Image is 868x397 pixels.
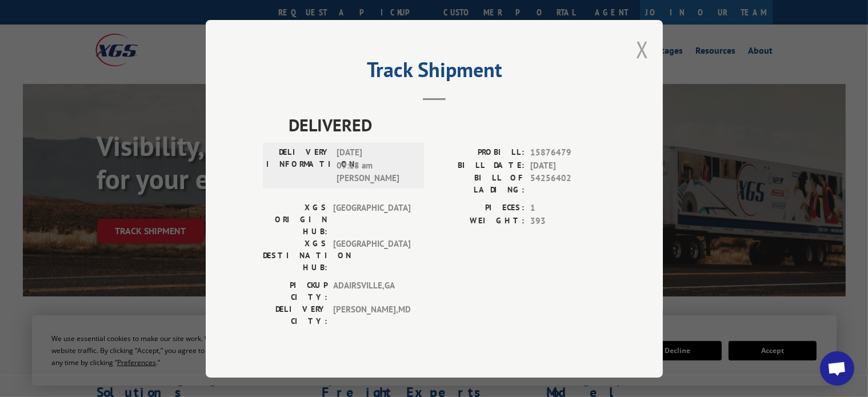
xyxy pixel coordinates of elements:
label: DELIVERY INFORMATION: [266,146,331,185]
div: Open chat [820,351,854,386]
span: 393 [530,214,606,227]
span: [PERSON_NAME] , MD [333,303,410,327]
span: [DATE] 09:18 am [PERSON_NAME] [337,146,414,185]
label: DELIVERY CITY: [263,303,327,327]
label: XGS ORIGIN HUB: [263,202,327,238]
h2: Track Shipment [263,62,606,83]
button: Close modal [636,34,649,65]
span: 54256402 [530,172,606,196]
label: PICKUP CITY: [263,279,327,303]
span: 1 [530,202,606,215]
label: BILL OF LADING: [434,172,525,196]
span: [GEOGRAPHIC_DATA] [333,202,410,238]
span: 15876479 [530,146,606,159]
label: PROBILL: [434,146,525,159]
span: [DATE] [530,159,606,172]
span: [GEOGRAPHIC_DATA] [333,238,410,274]
label: PIECES: [434,202,525,215]
label: WEIGHT: [434,214,525,227]
span: DELIVERED [289,112,606,138]
span: ADAIRSVILLE , GA [333,279,410,303]
label: XGS DESTINATION HUB: [263,238,327,274]
label: BILL DATE: [434,159,525,172]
